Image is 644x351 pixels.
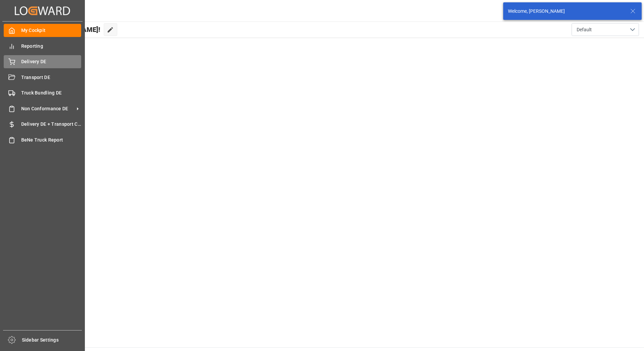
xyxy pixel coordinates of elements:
span: Delivery DE + Transport Cost [21,121,82,128]
span: Sidebar Settings [22,337,82,344]
span: Non Conformance DE [21,105,74,112]
span: Hello [PERSON_NAME]! [28,23,100,36]
a: Truck Bundling DE [4,86,81,100]
button: open menu [572,23,639,36]
a: Delivery DE [4,55,81,68]
span: My Cockpit [21,27,82,34]
span: Transport DE [21,74,82,81]
span: BeNe Truck Report [21,136,82,144]
span: Default [577,26,592,33]
span: Truck Bundling DE [21,89,82,96]
a: My Cockpit [4,24,81,37]
a: Reporting [4,39,81,52]
a: BeNe Truck Report [4,133,81,146]
span: Delivery DE [21,58,82,65]
a: Delivery DE + Transport Cost [4,118,81,131]
a: Transport DE [4,71,81,84]
span: Reporting [21,43,82,50]
div: Welcome, [PERSON_NAME] [508,8,624,15]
